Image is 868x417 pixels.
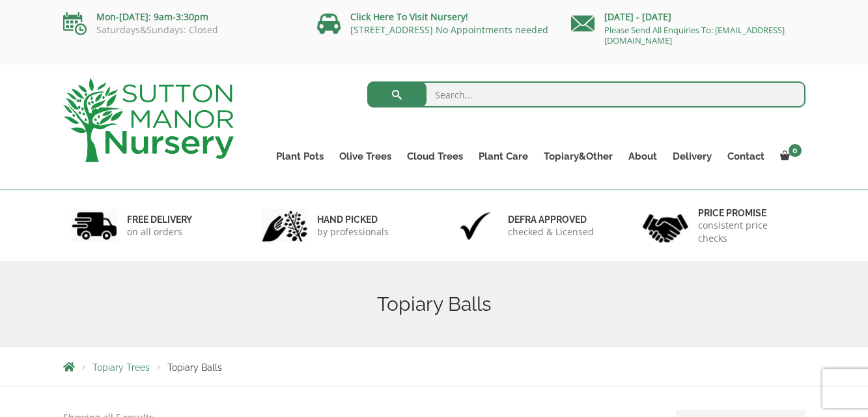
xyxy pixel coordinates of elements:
a: Olive Trees [331,147,399,165]
a: Click Here To Visit Nursery! [350,10,468,23]
input: Search... [367,81,805,108]
p: Mon-[DATE]: 9am-3:30pm [63,9,298,25]
a: Please Send All Enquiries To: [EMAIL_ADDRESS][DOMAIN_NAME] [604,24,785,46]
img: 3.jpg [453,209,498,242]
p: by professionals [317,225,389,238]
a: Plant Care [471,147,536,165]
nav: Breadcrumbs [63,362,805,372]
p: [DATE] - [DATE] [571,9,805,25]
span: Topiary Balls [167,362,222,373]
img: 4.jpg [643,206,688,246]
a: Contact [720,147,772,165]
a: 0 [772,147,805,165]
img: 1.jpg [72,209,117,242]
a: Topiary&Other [536,147,621,165]
h6: Defra approved [508,214,594,225]
img: 2.jpg [262,209,307,242]
h6: hand picked [317,214,389,225]
p: consistent price checks [698,219,797,245]
h6: Price promise [698,207,797,219]
img: logo [63,78,234,162]
h1: Topiary Balls [63,293,805,316]
a: Cloud Trees [399,147,471,165]
span: 0 [789,144,802,157]
h6: FREE DELIVERY [127,214,192,225]
a: [STREET_ADDRESS] No Appointments needed [350,23,548,36]
a: Delivery [665,147,720,165]
a: Plant Pots [268,147,331,165]
a: About [621,147,665,165]
p: Saturdays&Sundays: Closed [63,25,298,35]
p: checked & Licensed [508,225,594,238]
a: Topiary Trees [92,362,150,373]
p: on all orders [127,225,192,238]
